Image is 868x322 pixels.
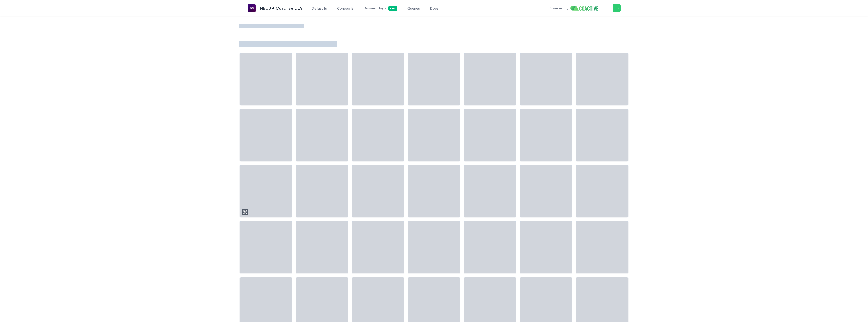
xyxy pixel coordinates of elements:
img: Menu for the logged in user [613,4,621,12]
span: Concepts [337,6,354,11]
p: NBCU + Coactive DEV [260,5,303,11]
p: Powered by [549,6,568,11]
img: NBCU + Coactive DEV [248,4,256,12]
span: Datasets [312,6,327,11]
span: Beta [388,6,397,11]
span: Queries [407,6,420,11]
img: Home [570,6,602,11]
span: Dynamic tags [364,6,397,11]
